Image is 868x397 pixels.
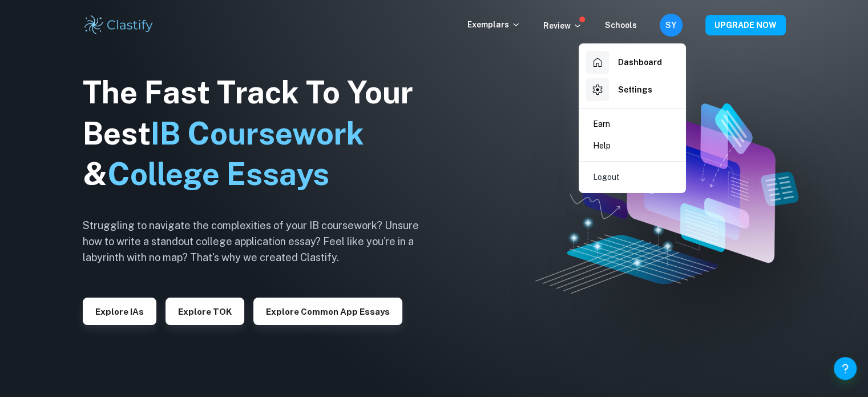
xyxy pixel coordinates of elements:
[584,135,681,157] a: Help
[584,113,681,135] a: Earn
[618,83,652,96] h6: Settings
[593,171,620,183] p: Logout
[584,76,681,103] a: Settings
[593,139,611,152] p: Help
[584,49,681,76] a: Dashboard
[593,118,610,130] p: Earn
[618,56,662,69] h6: Dashboard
